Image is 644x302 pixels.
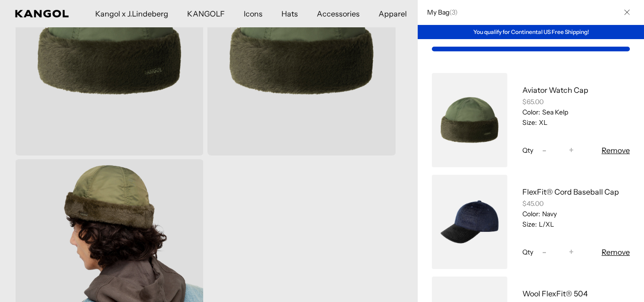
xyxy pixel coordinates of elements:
[522,220,537,229] dt: Size:
[522,248,533,256] span: Qty
[422,8,458,16] h2: My Bag
[522,108,540,116] dt: Color:
[452,8,455,16] span: 3
[522,187,619,196] a: FlexFit® Cord Baseball Cap
[542,246,546,259] span: -
[522,210,540,218] dt: Color:
[418,25,644,39] div: You qualify for Continental US Free Shipping!
[537,118,547,127] dd: XL
[542,144,546,157] span: -
[569,246,574,259] span: +
[569,144,574,157] span: +
[537,246,551,258] button: -
[449,8,458,16] span: ( )
[564,246,578,258] button: +
[522,98,630,106] div: $65.00
[522,199,630,208] div: $45.00
[602,246,630,258] button: Remove FlexFit® Cord Baseball Cap - Navy / L/XL
[537,145,551,156] button: -
[551,246,564,258] input: Quantity for FlexFit® Cord Baseball Cap
[522,118,537,127] dt: Size:
[537,220,554,229] dd: L/XL
[522,289,588,298] a: Wool FlexFit® 504
[564,145,578,156] button: +
[522,85,588,95] a: Aviator Watch Cap
[522,146,533,155] span: Qty
[551,145,564,156] input: Quantity for Aviator Watch Cap
[602,145,630,156] button: Remove Aviator Watch Cap - Sea Kelp / XL
[540,210,557,218] dd: Navy
[540,108,568,116] dd: Sea Kelp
